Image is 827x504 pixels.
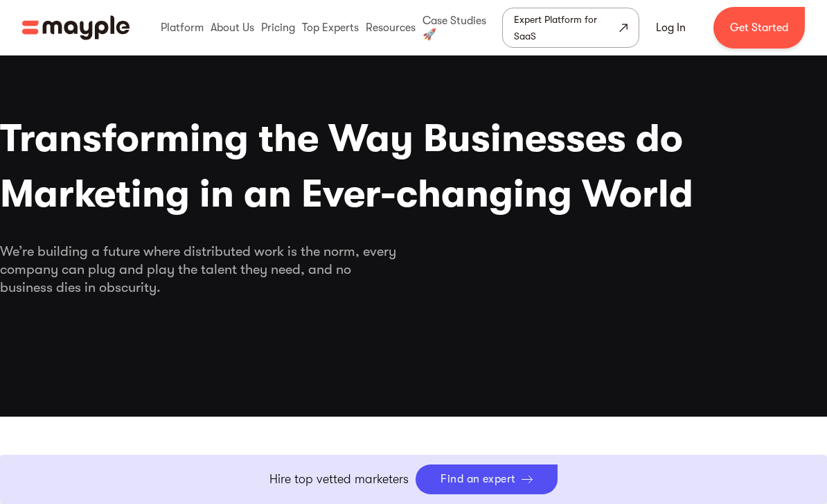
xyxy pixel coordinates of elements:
div: Pricing [258,6,299,50]
div: Platform [157,6,207,50]
div: Expert Platform for SaaS [514,11,616,44]
div: Top Experts [299,6,362,50]
p: Hire top vetted marketers [269,470,409,489]
a: Expert Platform for SaaS [502,8,639,48]
a: home [22,15,130,41]
a: Log In [639,11,702,44]
div: Find an expert [441,473,516,486]
a: Get Started [713,7,805,49]
div: Resources [362,6,419,50]
img: Mayple logo [22,15,130,41]
div: About Us [207,6,258,50]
